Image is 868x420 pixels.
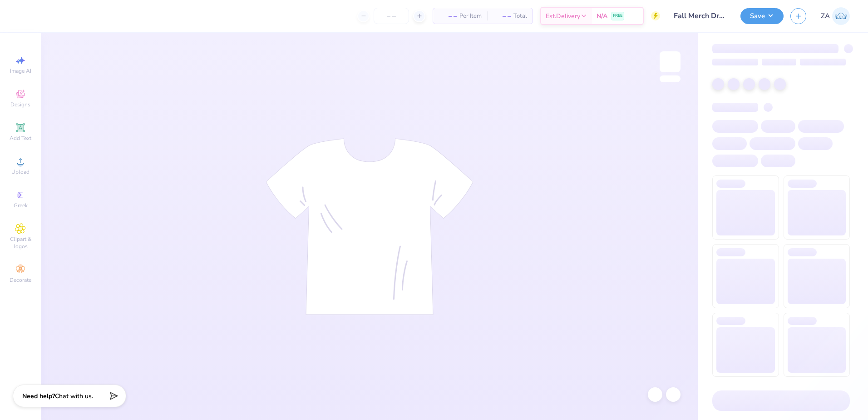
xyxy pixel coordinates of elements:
img: Zuriel Alaba [832,7,850,25]
span: Total [513,11,527,21]
a: ZA [821,7,850,25]
span: Est. Delivery [546,11,580,21]
button: Save [740,8,784,24]
span: N/A [597,11,607,21]
img: tee-skeleton.svg [266,138,473,315]
span: Greek [14,202,28,209]
span: – – [439,11,457,21]
span: Image AI [10,67,31,75]
span: Clipart & logos [5,235,36,250]
span: Designs [10,101,30,108]
span: ZA [821,11,830,21]
input: – – [374,8,409,24]
input: Untitled Design [667,7,734,25]
span: Upload [11,168,30,175]
span: FREE [613,13,622,19]
span: Per Item [459,11,482,21]
strong: Need help? [22,392,55,400]
span: Chat with us. [55,392,93,400]
span: – – [493,11,511,21]
span: Decorate [10,276,31,284]
span: Add Text [10,135,31,142]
